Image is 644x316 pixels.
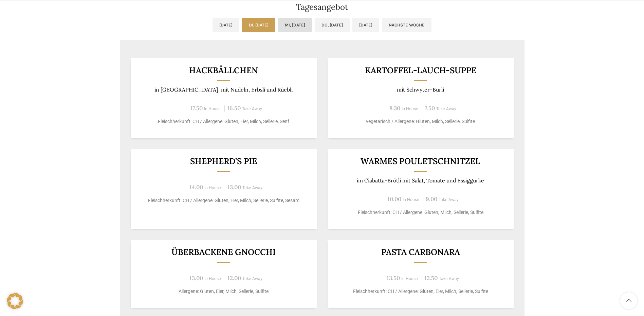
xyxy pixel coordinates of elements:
p: Fleischherkunft: CH / Allergene: Gluten, Eier, Milch, Sellerie, Sulfite [336,288,505,295]
span: Take-Away [242,276,262,281]
span: 13.00 [227,183,241,191]
p: vegetarisch / Allergene: Gluten, Milch, Sellerie, Sulfite [336,118,505,125]
span: 17.50 [190,104,203,112]
a: Nächste Woche [382,18,431,32]
span: 14.00 [189,183,203,191]
h2: Tagesangebot [120,3,525,11]
span: 7.50 [425,104,435,112]
p: Allergene: Gluten, Eier, Milch, Sellerie, Sulfite [139,288,308,295]
span: Take-Away [439,276,459,281]
h3: Pasta Carbonara [336,248,505,256]
a: Di, [DATE] [242,18,275,32]
span: In-House [204,185,221,190]
span: 12.00 [227,274,241,282]
span: 16.50 [227,104,241,112]
span: Take-Away [439,197,459,202]
span: 12.50 [424,274,438,282]
h3: Shepherd’s Pie [139,157,308,165]
a: Do, [DATE] [315,18,350,32]
a: Scroll to top button [620,292,637,309]
p: Fleischherkunft: CH / Allergene: Gluten, Eier, Milch, Sellerie, Senf [139,118,308,125]
span: In-House [204,106,221,111]
span: 13.50 [387,274,400,282]
h3: Hackbällchen [139,66,308,75]
p: in [GEOGRAPHIC_DATA], mit Nudeln, Erbsli und Rüebli [139,86,308,93]
span: Take-Away [242,185,262,190]
span: 10.00 [387,195,401,203]
a: [DATE] [213,18,239,32]
span: In-House [401,276,418,281]
a: Mi, [DATE] [278,18,312,32]
h3: Überbackene Gnocchi [139,248,308,256]
p: Fleischherkunft: CH / Allergene: Gluten, Eier, Milch, Sellerie, Sulfite, Sesam [139,197,308,204]
span: 8.30 [389,104,400,112]
span: In-House [204,276,221,281]
p: Fleischherkunft: CH / Allergene: Gluten, Milch, Sellerie, Sulfite [336,209,505,216]
span: In-House [403,197,419,202]
p: im Ciabatta-Brötli mit Salat, Tomate und Essiggurke [336,177,505,184]
span: Take-Away [436,106,456,111]
p: mit Schwyter-Bürli [336,86,505,93]
span: Take-Away [242,106,262,111]
span: 13.00 [189,274,203,282]
span: In-House [402,106,418,111]
h3: Kartoffel-Lauch-Suppe [336,66,505,75]
a: [DATE] [352,18,379,32]
span: 9.00 [426,195,437,203]
h3: Warmes Pouletschnitzel [336,157,505,165]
